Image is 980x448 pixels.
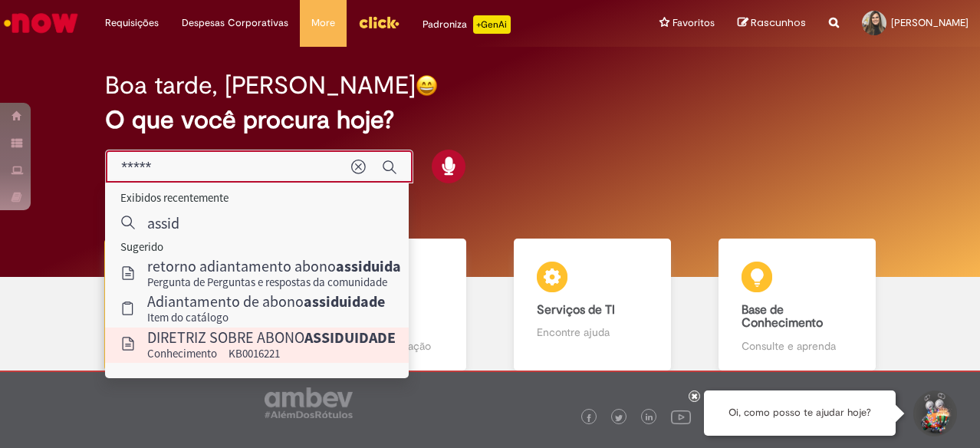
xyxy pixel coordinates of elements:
img: happy-face.png [416,74,438,97]
a: Rascunhos [738,16,806,31]
img: logo_footer_twitter.png [615,414,623,422]
p: Encontre ajuda [537,324,647,340]
p: Consulte e aprenda [742,338,852,354]
span: [PERSON_NAME] [891,16,968,29]
img: ServiceNow [2,8,81,38]
a: Tirar dúvidas Tirar dúvidas com Lupi Assist e Gen Ai [81,239,285,371]
b: Base de Conhecimento [742,302,823,331]
span: Requisições [105,15,159,31]
h2: O que você procura hoje? [105,107,874,133]
span: Despesas Corporativas [182,15,288,31]
a: Base de Conhecimento Consulte e aprenda [695,239,899,371]
img: logo_footer_linkedin.png [646,413,653,423]
h2: Boa tarde, [PERSON_NAME] [105,72,416,99]
b: Serviços de TI [537,302,615,318]
a: Serviços de TI Encontre ajuda [490,239,695,371]
img: logo_footer_ambev_rotulo_gray.png [265,387,353,418]
div: Oi, como posso te ajudar hoje? [704,390,896,436]
img: click_logo_yellow_360x200.png [358,11,400,34]
button: Iniciar Conversa de Suporte [911,390,957,436]
div: Padroniza [423,15,511,34]
span: More [311,15,335,31]
span: Rascunhos [751,15,806,30]
span: Favoritos [673,15,715,31]
img: logo_footer_facebook.png [585,414,593,422]
img: logo_footer_youtube.png [671,407,691,427]
p: +GenAi [473,15,511,34]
